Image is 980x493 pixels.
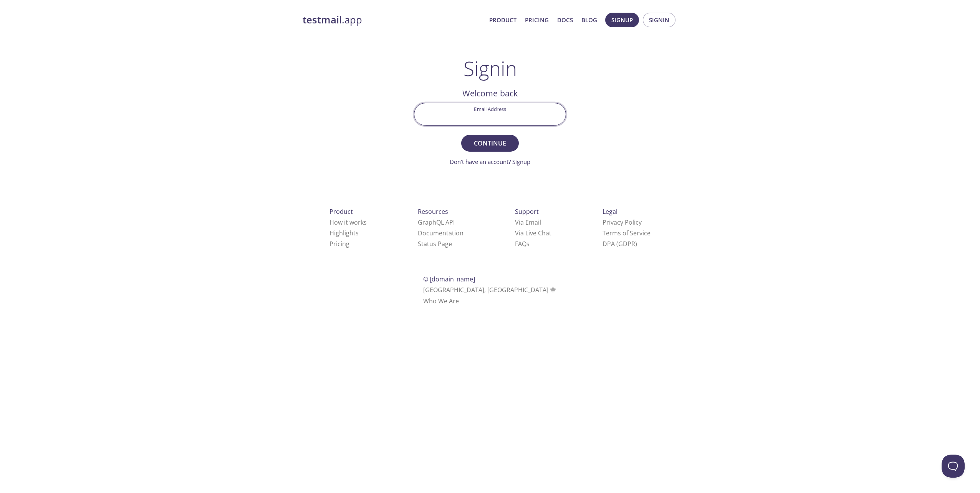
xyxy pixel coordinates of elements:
[418,240,452,248] a: Status Page
[461,135,519,152] button: Continue
[649,15,669,25] span: Signin
[515,229,551,237] a: Via Live Chat
[942,455,965,478] iframe: Help Scout Beacon - Open
[643,13,675,27] button: Signin
[450,158,530,165] a: Don't have an account? Signup
[489,15,516,25] a: Product
[581,15,597,25] a: Blog
[329,207,353,216] span: Product
[525,15,549,25] a: Pricing
[603,207,617,216] span: Legal
[423,275,475,283] span: © [DOMAIN_NAME]
[329,240,349,248] a: Pricing
[418,207,448,216] span: Resources
[418,218,455,227] a: GraphQL API
[557,15,573,25] a: Docs
[418,229,464,237] a: Documentation
[603,218,642,227] a: Privacy Policy
[515,218,541,227] a: Via Email
[515,207,539,216] span: Support
[423,286,557,294] span: [GEOGRAPHIC_DATA], [GEOGRAPHIC_DATA]
[414,87,566,100] h2: Welcome back
[423,297,459,305] a: Who We Are
[329,229,359,237] a: Highlights
[515,240,530,248] a: FAQ
[464,57,517,80] h1: Signin
[526,240,530,248] span: s
[603,240,637,248] a: DPA (GDPR)
[603,229,651,237] a: Terms of Service
[303,13,483,26] a: testmail.app
[611,15,633,25] span: Signup
[303,13,342,26] strong: testmail
[470,138,510,149] span: Continue
[605,13,639,27] button: Signup
[329,218,367,227] a: How it works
